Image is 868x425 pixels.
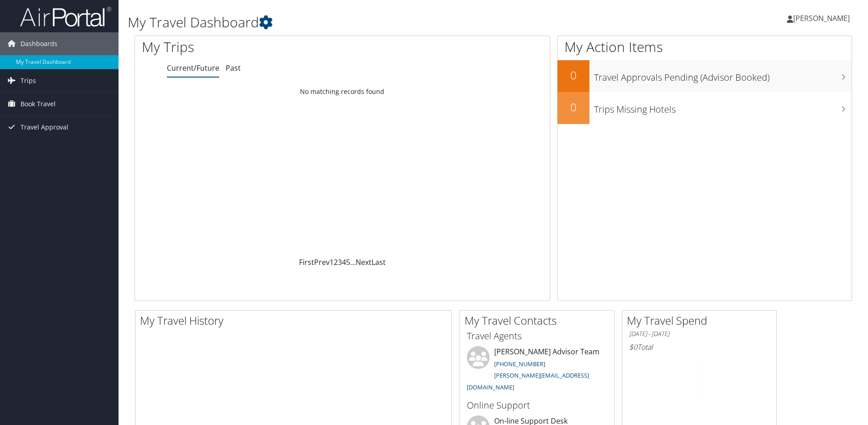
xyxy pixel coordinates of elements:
[142,37,370,57] h1: My Trips
[462,346,612,395] li: [PERSON_NAME] Advisor Team
[226,63,241,73] a: Past
[372,257,386,267] a: Last
[467,330,607,342] h3: Travel Agents
[793,13,850,23] span: [PERSON_NAME]
[558,67,589,83] h2: 0
[334,257,338,267] a: 2
[467,371,589,391] a: [PERSON_NAME][EMAIL_ADDRESS][DOMAIN_NAME]
[627,313,776,328] h2: My Travel Spend
[140,313,451,328] h2: My Travel History
[558,37,852,57] h1: My Action Items
[467,399,607,412] h3: Online Support
[342,257,346,267] a: 4
[629,330,770,338] h6: [DATE] - [DATE]
[594,98,852,116] h3: Trips Missing Hotels
[629,342,770,352] h6: Total
[558,92,852,124] a: 0Trips Missing Hotels
[330,257,334,267] a: 1
[558,60,852,92] a: 0Travel Approvals Pending (Advisor Booked)
[350,257,356,267] span: …
[494,360,545,368] a: [PHONE_NUMBER]
[356,257,372,267] a: Next
[299,257,314,267] a: First
[135,83,550,100] td: No matching records found
[314,257,330,267] a: Prev
[346,257,350,267] a: 5
[128,13,615,32] h1: My Travel Dashboard
[21,69,36,92] span: Trips
[787,5,859,32] a: [PERSON_NAME]
[629,342,637,352] span: $0
[21,32,57,55] span: Dashboards
[21,116,68,139] span: Travel Approval
[338,257,342,267] a: 3
[20,6,111,27] img: airportal-logo.png
[21,93,56,115] span: Book Travel
[558,99,589,115] h2: 0
[167,63,219,73] a: Current/Future
[594,67,852,84] h3: Travel Approvals Pending (Advisor Booked)
[465,313,614,328] h2: My Travel Contacts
